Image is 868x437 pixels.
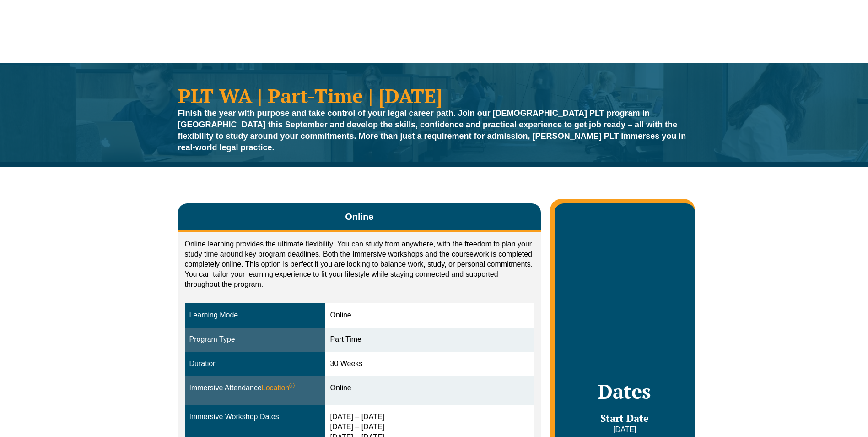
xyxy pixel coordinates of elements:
[189,383,321,393] div: Immersive Attendance
[178,86,690,105] h1: PLT WA | Part-Time | [DATE]
[345,210,373,223] span: Online
[330,383,529,393] div: Online
[600,411,649,425] span: Start Date
[262,383,295,393] span: Location
[564,380,685,403] h2: Dates
[189,334,321,345] div: Program Type
[289,382,295,389] sup: ⓘ
[189,359,321,369] div: Duration
[330,359,529,369] div: 30 Weeks
[178,109,686,152] strong: Finish the year with purpose and take control of your legal career path. Join our [DEMOGRAPHIC_DA...
[189,310,321,321] div: Learning Mode
[185,239,534,290] p: Online learning provides the ultimate flexibility: You can study from anywhere, with the freedom ...
[189,412,321,422] div: Immersive Workshop Dates
[330,310,529,321] div: Online
[564,425,685,435] p: [DATE]
[330,334,529,345] div: Part Time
